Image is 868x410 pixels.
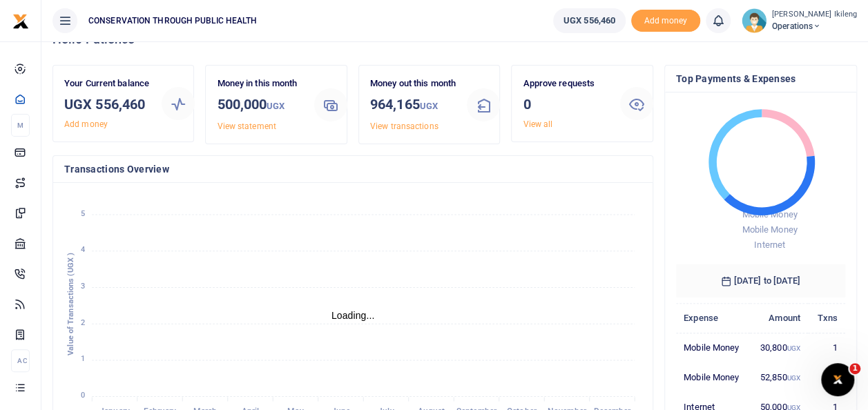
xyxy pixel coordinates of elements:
[631,14,700,25] a: Add money
[676,333,750,362] td: Mobile Money
[553,8,626,33] a: UGX 556,460
[742,209,797,219] span: Mobile Money
[787,344,800,352] small: UGX
[676,264,845,297] h6: [DATE] to [DATE]
[83,14,262,27] span: CONSERVATION THROUGH PUBLIC HEALTH
[821,363,854,396] iframe: Intercom live chat
[331,310,375,321] text: Loading...
[12,13,29,30] img: logo-small
[217,77,303,91] p: Money in this month
[420,101,438,111] small: UGX
[66,253,75,355] text: Value of Transactions (UGX )
[217,94,303,117] h3: 500,000
[676,362,750,392] td: Mobile Money
[81,245,85,254] tspan: 4
[11,114,30,137] li: M
[81,318,85,327] tspan: 2
[64,77,151,91] p: Your Current balance
[563,14,615,28] span: UGX 556,460
[742,8,857,33] a: profile-user [PERSON_NAME] Ikileng Operations
[631,10,700,32] li: Toup your wallet
[742,8,766,33] img: profile-user
[370,77,456,91] p: Money out this month
[370,121,438,131] a: View transactions
[750,333,808,362] td: 30,800
[808,362,845,392] td: 1
[81,282,85,291] tspan: 3
[523,77,609,91] p: Approve requests
[750,362,808,392] td: 52,850
[64,162,642,177] h4: Transactions Overview
[81,391,85,400] tspan: 0
[787,374,800,382] small: UGX
[750,303,808,333] th: Amount
[64,94,151,115] h3: UGX 556,460
[523,94,609,115] h3: 0
[523,119,552,129] a: View all
[808,303,845,333] th: Txns
[548,8,631,33] li: Wallet ballance
[772,9,857,21] small: [PERSON_NAME] Ikileng
[808,333,845,362] td: 1
[81,209,85,218] tspan: 5
[370,94,456,117] h3: 964,165
[11,349,30,372] li: Ac
[772,20,857,32] span: Operations
[676,303,750,333] th: Expense
[676,71,845,86] h4: Top Payments & Expenses
[631,10,700,32] span: Add money
[81,355,85,364] tspan: 1
[849,363,860,374] span: 1
[267,101,284,111] small: UGX
[217,121,276,131] a: View statement
[742,224,797,235] span: Mobile Money
[64,119,108,129] a: Add money
[754,240,785,250] span: Internet
[12,15,29,26] a: logo-small logo-large logo-large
